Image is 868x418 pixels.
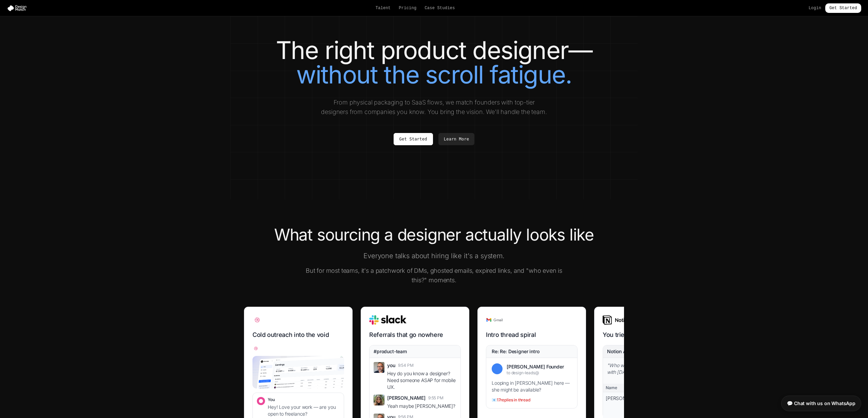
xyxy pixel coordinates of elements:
div: Yeah maybe [PERSON_NAME]? [387,403,456,410]
h3: Referrals that go nowhere [369,330,461,340]
a: Pricing [399,5,416,11]
img: Sarah [374,395,384,405]
span: [PERSON_NAME] [387,395,426,401]
img: Design Match [7,5,30,12]
a: 💬 Chat with us on WhatsApp [781,396,861,411]
p: But for most teams, it's a patchwork of DMs, ghosted emails, expired links, and "who even is this... [304,266,564,285]
img: Dribbble [252,345,259,352]
img: Gmail [486,315,503,325]
p: Everyone talks about hiring like it's a system. [304,251,564,261]
div: " Who was that designer we worked with [DATE]? " [607,362,690,376]
span: 9:55 PM [428,395,444,401]
h3: Intro thread spiral [486,330,578,340]
img: You [374,362,384,373]
div: Re: Re: Designer intro [492,348,539,355]
img: Slack [369,315,407,325]
a: Login [809,5,821,11]
div: to design-leads@ [507,370,572,376]
img: xMarkets dashboard [252,356,344,388]
p: From physical packaging to SaaS flows, we match founders with top-tier designers from companies y... [320,98,548,117]
a: Talent [376,5,391,11]
div: Hey! Love your work — are you open to freelance? [268,404,340,417]
div: Looping in [PERSON_NAME] here — she might be available? [492,380,572,393]
a: Case Studies [424,5,455,11]
h3: You tried to get organized [603,330,694,340]
span: without the scroll fatigue. [296,60,572,89]
h3: Cold outreach into the void [252,330,344,340]
h1: The right product designer— [244,38,624,87]
div: [PERSON_NAME] [603,392,625,418]
a: Learn More [438,133,475,145]
img: Dribbble [252,315,262,325]
div: Notion AI [607,348,628,355]
span: you [387,362,395,369]
span: 9:54 PM [398,363,414,368]
div: Name [603,384,625,392]
div: You [268,397,340,402]
div: [PERSON_NAME] Founder [507,363,572,370]
div: Hey do you know a designer? Need someone ASAP for mobile UX. [387,370,456,391]
h2: What sourcing a designer actually looks like [244,227,624,243]
img: Notion [603,315,630,325]
a: Get Started [394,133,433,145]
span: #product-team [374,348,407,355]
div: 📧 17 replies in thread [492,397,572,403]
a: Get Started [825,3,861,13]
